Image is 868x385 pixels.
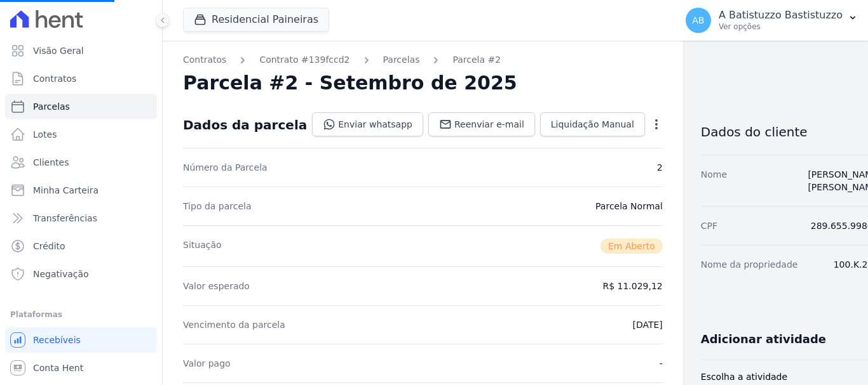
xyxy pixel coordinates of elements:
[33,72,76,85] span: Contratos
[33,240,65,252] span: Crédito
[5,150,157,175] a: Clientes
[183,280,250,292] dt: Valor esperado
[540,112,645,136] a: Liquidação Manual
[33,156,69,169] span: Clientes
[33,184,98,197] span: Minha Carteira
[183,318,285,331] dt: Vencimento da parcela
[183,53,663,67] nav: Breadcrumb
[312,112,423,136] a: Enviar whatsapp
[675,3,868,38] button: AB A Batistuzzo Bastistuzzo Ver opções
[383,53,420,67] a: Parcelas
[5,66,157,91] a: Contratos
[701,332,826,347] h3: Adicionar atividade
[701,258,798,271] dt: Nome da propriedade
[33,100,70,113] span: Parcelas
[454,118,524,131] span: Reenviar e-mail
[183,357,231,370] dt: Valor pago
[183,72,517,95] h2: Parcela #2 - Setembro de 2025
[10,307,152,322] div: Plataformas
[632,318,662,331] dd: [DATE]
[33,128,57,141] span: Lotes
[5,355,157,381] a: Conta Hent
[33,334,81,346] span: Recebíveis
[5,233,157,259] a: Crédito
[33,44,84,57] span: Visão Geral
[701,168,727,193] dt: Nome
[551,118,634,131] span: Liquidação Manual
[183,53,226,67] a: Contratos
[452,53,501,67] a: Parcela #2
[657,161,663,174] dd: 2
[719,9,843,22] p: A Batistuzzo Bastistuzzo
[183,117,307,133] div: Dados da parcela
[183,200,252,212] dt: Tipo da parcela
[183,238,222,254] dt: Situação
[33,362,83,374] span: Conta Hent
[183,161,268,174] dt: Número da Parcela
[602,280,662,292] dd: R$ 11.029,12
[5,178,157,203] a: Minha Carteira
[600,238,663,254] span: Em Aberto
[701,219,717,232] dt: CPF
[33,212,97,225] span: Transferências
[5,122,157,147] a: Lotes
[719,22,843,32] p: Ver opções
[5,327,157,353] a: Recebíveis
[595,200,663,212] dd: Parcela Normal
[5,261,157,287] a: Negativação
[692,16,704,25] span: AB
[5,94,157,119] a: Parcelas
[259,53,349,67] a: Contrato #139fccd2
[660,357,663,370] dd: -
[5,38,157,63] a: Visão Geral
[428,112,535,136] a: Reenviar e-mail
[33,268,89,280] span: Negativação
[183,8,329,32] button: Residencial Paineiras
[5,206,157,231] a: Transferências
